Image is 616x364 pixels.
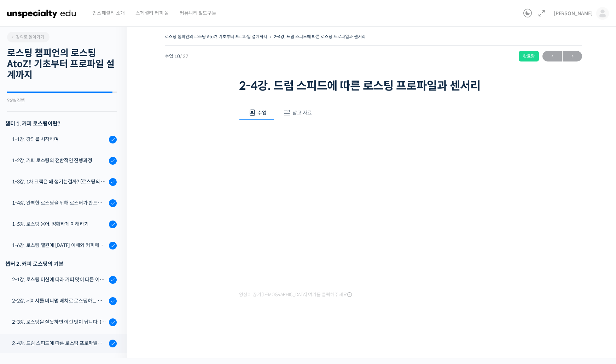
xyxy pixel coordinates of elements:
div: 1-4강. 완벽한 로스팅을 위해 로스터가 반드시 갖춰야 할 것 (로스팅 목표 설정하기) [12,199,107,207]
div: 2-4강. 드럼 스피드에 따른 로스팅 프로파일과 센서리 [12,339,107,347]
a: 다음→ [563,51,582,61]
div: 챕터 2. 커피 로스팅의 기본 [5,259,117,269]
span: 강의로 돌아가기 [11,34,44,40]
h1: 2-4강. 드럼 스피드에 따른 로스팅 프로파일과 센서리 [239,79,508,93]
div: 2-2강. 게이샤를 미니멈 배치로 로스팅하는 이유 (로스터기 용량과 배치 사이즈) [12,297,107,305]
div: 1-5강. 로스팅 용어, 정확하게 이해하기 [12,220,107,228]
h3: 챕터 1. 커피 로스팅이란? [5,119,117,128]
div: 1-6강. 로스팅 열원에 [DATE] 이해와 커피에 미치는 영향 [12,241,107,249]
a: 로스팅 챔피언의 로스팅 AtoZ! 기초부터 프로파일 설계까지 [165,34,267,39]
span: → [563,52,582,61]
div: 2-3강. 로스팅을 잘못하면 이런 맛이 납니다. (로스팅 디팩트의 이해) [12,318,107,326]
span: 수업 10 [165,54,188,59]
span: 수업 [257,110,267,116]
a: ←이전 [542,51,562,61]
span: 참고 자료 [292,110,312,116]
div: 96% 진행 [7,98,117,102]
div: 1-1강. 강의를 시작하며 [12,135,107,143]
span: 영상이 끊기[DEMOGRAPHIC_DATA] 여기를 클릭해주세요 [239,292,352,298]
div: 1-2강. 커피 로스팅의 전반적인 진행과정 [12,157,107,164]
a: 강의로 돌아가기 [7,32,50,42]
div: 1-3강. 1차 크랙은 왜 생기는걸까? (로스팅의 물리적, 화학적 변화) [12,178,107,186]
a: 2-4강. 드럼 스피드에 따른 로스팅 프로파일과 센서리 [274,34,366,39]
h2: 로스팅 챔피언의 로스팅 AtoZ! 기초부터 프로파일 설계까지 [7,48,117,81]
div: 2-1강. 로스팅 머신에 따라 커피 맛이 다른 이유 (로스팅 머신의 매커니즘과 열원) [12,276,107,283]
span: / 27 [180,53,188,59]
span: ← [542,52,562,61]
div: 완료함 [519,51,539,61]
span: [PERSON_NAME] [554,10,593,17]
